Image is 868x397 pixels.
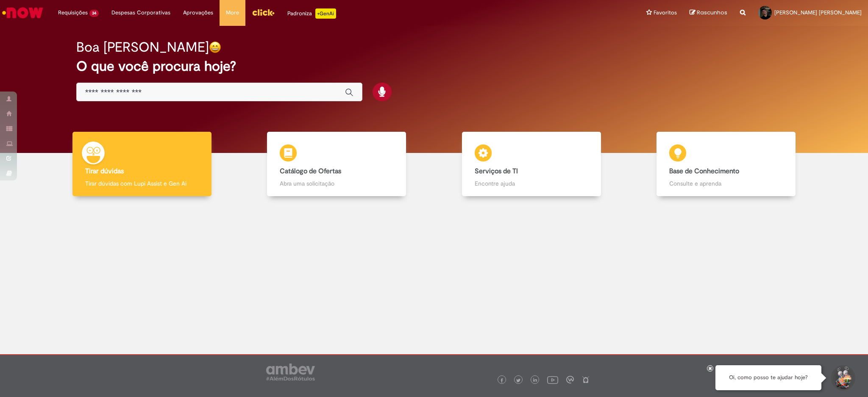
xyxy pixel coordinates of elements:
[669,179,783,188] p: Consulte e aprenda
[252,6,275,19] img: click_logo_yellow_360x200.png
[830,365,855,391] button: Iniciar Conversa de Suporte
[500,378,504,383] img: logo_footer_facebook.png
[547,374,558,385] img: logo_footer_youtube.png
[669,167,739,175] b: Base de Conhecimento
[226,8,239,17] span: More
[209,41,221,53] img: happy-face.png
[76,40,209,55] h2: Boa [PERSON_NAME]
[566,376,574,383] img: logo_footer_workplace.png
[774,9,862,16] span: [PERSON_NAME] [PERSON_NAME]
[183,8,213,17] span: Aprovações
[475,179,588,188] p: Encontre ajuda
[58,8,88,17] span: Requisições
[45,132,239,197] a: Tirar dúvidas Tirar dúvidas com Lupi Assist e Gen Ai
[475,167,518,175] b: Serviços de TI
[434,132,629,197] a: Serviços de TI Encontre ajuda
[239,132,434,197] a: Catálogo de Ofertas Abra uma solicitação
[697,8,727,17] span: Rascunhos
[280,179,393,188] p: Abra uma solicitação
[516,378,520,383] img: logo_footer_twitter.png
[533,378,537,383] img: logo_footer_linkedin.png
[89,10,99,17] span: 34
[654,8,677,17] span: Favoritos
[85,167,124,175] b: Tirar dúvidas
[582,376,590,383] img: logo_footer_naosei.png
[629,132,824,197] a: Base de Conhecimento Consulte e aprenda
[76,59,792,74] h2: O que você procura hoje?
[315,8,336,19] p: +GenAi
[715,365,821,390] div: Oi, como posso te ajudar hoje?
[280,167,341,175] b: Catálogo de Ofertas
[287,8,336,19] div: Padroniza
[266,364,315,380] img: logo_footer_ambev_rotulo_gray.png
[1,4,45,21] img: ServiceNow
[690,9,727,17] a: Rascunhos
[85,179,199,188] p: Tirar dúvidas com Lupi Assist e Gen Ai
[111,8,170,17] span: Despesas Corporativas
